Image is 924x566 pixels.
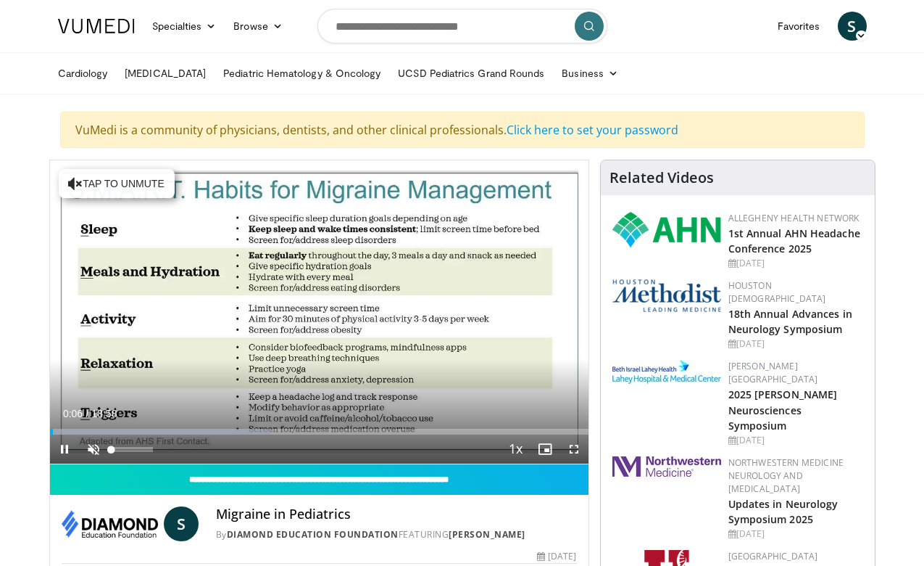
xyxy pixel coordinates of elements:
h4: Migraine in Pediatrics [216,506,577,522]
img: e7977282-282c-4444-820d-7cc2733560fd.jpg.150x105_q85_autocrop_double_scale_upscale_version-0.2.jpg [612,360,721,384]
a: Click here to set your password [507,122,678,138]
a: [PERSON_NAME] [449,528,525,541]
button: Unmute [79,435,108,464]
video-js: Video Player [50,160,588,464]
div: Progress Bar [50,429,588,435]
div: VuMedi is a community of physicians, dentists, and other clinical professionals. [60,112,865,148]
div: [DATE] [728,434,863,447]
a: S [164,506,199,541]
a: UCSD Pediatrics Grand Rounds [389,59,553,88]
button: Fullscreen [559,435,588,464]
button: Enable picture-in-picture mode [530,435,559,464]
a: [PERSON_NAME][GEOGRAPHIC_DATA] [728,360,818,385]
div: [DATE] [537,550,576,563]
input: Search topics, interventions [317,9,607,44]
a: 18th Annual Advances in Neurology Symposium [728,307,852,336]
div: By FEATURING [216,528,577,541]
a: Houston [DEMOGRAPHIC_DATA] [728,279,826,305]
a: Pediatric Hematology & Oncology [215,59,389,88]
div: Volume Level [112,447,153,452]
a: Northwestern Medicine Neurology and [MEDICAL_DATA] [728,456,844,495]
span: 0:06 [63,408,83,419]
img: VuMedi Logo [58,19,135,33]
img: 5e4488cc-e109-4a4e-9fd9-73bb9237ee91.png.150x105_q85_autocrop_double_scale_upscale_version-0.2.png [612,279,721,312]
a: Cardiology [49,59,117,88]
button: Tap to unmute [59,169,175,198]
a: Diamond Education Foundation [227,528,399,541]
img: 628ffacf-ddeb-4409-8647-b4d1102df243.png.150x105_q85_autocrop_double_scale_upscale_version-0.2.png [612,212,721,247]
img: Diamond Education Foundation [62,506,158,541]
a: Allegheny Health Network [728,212,860,224]
a: [MEDICAL_DATA] [116,59,215,88]
span: / [86,408,89,419]
a: Updates in Neurology Symposium 2025 [728,497,838,526]
a: Favorites [769,12,829,41]
a: S [838,12,867,41]
a: 2025 [PERSON_NAME] Neurosciences Symposium [728,387,838,432]
img: 2a462fb6-9365-492a-ac79-3166a6f924d8.png.150x105_q85_autocrop_double_scale_upscale_version-0.2.jpg [612,456,721,477]
button: Playback Rate [501,435,530,464]
button: Pause [50,435,79,464]
div: [DATE] [728,257,863,270]
a: Specialties [143,12,225,41]
a: Business [553,59,627,88]
span: 18:58 [91,408,117,419]
a: Browse [225,12,291,41]
div: [DATE] [728,337,863,350]
h4: Related Videos [609,169,714,186]
div: [DATE] [728,528,863,541]
a: 1st Annual AHN Headache Conference 2025 [728,226,860,255]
